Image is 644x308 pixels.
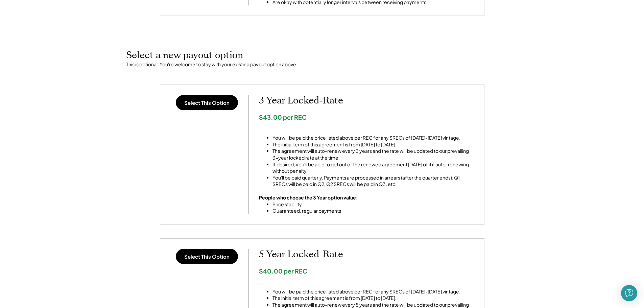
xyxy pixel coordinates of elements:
[259,194,358,200] strong: People who choose the 3 Year option value:
[259,113,474,121] div: $43.00 per REC
[259,249,474,260] h2: 5 Year Locked-Rate
[176,95,238,110] button: Select This Option
[272,161,474,174] li: If desired, you'll be able to get out of the renewed agreement [DATE] of it it auto-renewing with...
[621,285,637,301] div: Open Intercom Messenger
[259,267,474,275] div: $40.00 per REC
[272,288,474,295] li: You will be paid the price listed above per REC for any SRECs of [DATE]-[DATE] vintage.
[126,61,518,68] div: This is optional. You're welcome to stay with your existing payout option above.
[272,174,474,188] li: You'll be paid quarterly. Payments are processed in arrears (after the quarter ends). Q1 SRECs wi...
[259,95,474,106] h2: 3 Year Locked-Rate
[272,135,474,141] li: You will be paid the price listed above per REC for any SRECs of [DATE]-[DATE] vintage.
[272,141,474,148] li: The initial term of this agreement is from [DATE] to [DATE].
[176,249,238,264] button: Select This Option
[272,201,358,208] li: Price stability
[272,295,474,302] li: The initial term of this agreement is from [DATE] to [DATE].
[272,148,474,161] li: The agreement will auto-renew every 3 years and the rate will be updated to our prevailing 3-year...
[272,208,358,214] li: Guaranteed, regular payments
[126,50,518,61] h2: Select a new payout option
